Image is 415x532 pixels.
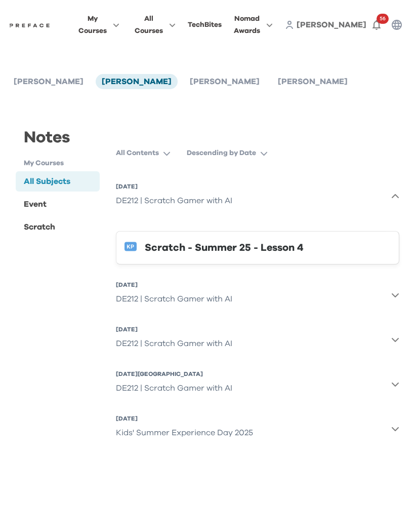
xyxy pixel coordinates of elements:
div: [DATE][GEOGRAPHIC_DATA] [116,370,232,378]
div: [DATE] [116,182,232,191]
span: My Courses [78,13,107,37]
div: Notes [16,126,100,158]
img: Preface Logo [8,21,51,29]
p: Descending by Date [187,148,256,158]
p: All Contents [116,148,159,158]
button: My Courses [75,12,122,37]
button: [DATE]DE212 | Scratch Gamer with AI [116,321,400,358]
button: [DATE]DE212 | Scratch Gamer with AI [116,178,400,215]
div: DE212 | Scratch Gamer with AI [116,378,232,398]
button: All Courses [132,12,179,37]
div: Scratch [24,221,55,233]
span: [PERSON_NAME] [278,78,348,86]
button: Descending by Date [187,144,276,162]
button: Nomad Awards [231,12,276,37]
h1: My Courses [24,158,100,169]
div: DE212 | Scratch Gamer with AI [116,289,232,309]
button: [DATE]DE212 | Scratch Gamer with AI [116,277,400,313]
button: [DATE]Kids' Summer Experience Day 2025 [116,410,400,447]
button: [DATE][GEOGRAPHIC_DATA]DE212 | Scratch Gamer with AI [116,366,400,402]
div: Scratch - Summer 25 - Lesson 4 [145,240,391,256]
span: All Courses [135,13,163,37]
span: Nomad Awards [234,13,260,37]
div: All Subjects [24,175,70,187]
span: [PERSON_NAME] [190,78,260,86]
span: [PERSON_NAME] [102,78,172,86]
span: [PERSON_NAME] [14,78,84,86]
button: All Contents [116,144,179,162]
div: DE212 | Scratch Gamer with AI [116,191,232,211]
div: DE212 | Scratch Gamer with AI [116,333,232,354]
span: 56 [377,14,389,24]
div: Event [24,198,47,210]
div: [DATE] [116,414,253,423]
span: [PERSON_NAME] [297,21,366,29]
button: 56 [366,15,387,35]
div: TechBites [188,19,222,31]
a: [PERSON_NAME] [297,19,366,31]
div: [DATE] [116,281,232,289]
div: [DATE] [116,325,232,333]
div: Kids' Summer Experience Day 2025 [116,423,253,443]
button: Scratch - Summer 25 - Lesson 4 [116,231,400,264]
